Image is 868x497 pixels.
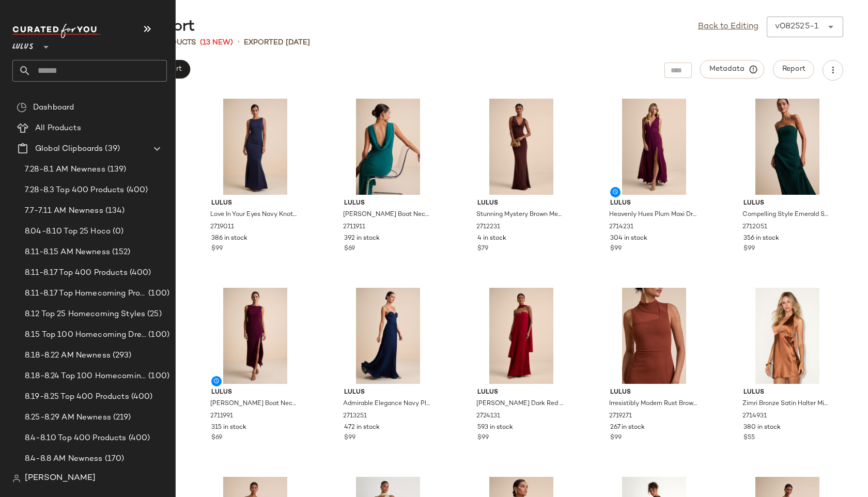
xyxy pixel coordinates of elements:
[344,244,355,254] span: $69
[344,433,355,443] span: $99
[609,399,697,409] span: Irresistibly Modern Rust Brown Mesh Mock Neck Maxi Dress
[244,37,310,48] p: Exported [DATE]
[35,122,81,134] span: All Products
[145,308,162,320] span: (25)
[25,329,146,341] span: 8.15 Top 100 Homecoming Dresses
[742,399,830,409] span: Zimri Bronze Satin Halter Mini Dress
[35,143,103,155] span: Global Clipboards
[125,184,148,196] span: (400)
[610,234,647,243] span: 304 in stock
[12,35,34,54] span: Lulus
[25,412,111,424] span: 8.25-8.29 AM Newness
[25,205,103,217] span: 7.7-7.11 AM Newness
[610,244,622,254] span: $99
[211,423,246,432] span: 315 in stock
[336,99,440,195] img: 2711911_02_fullbody_2025-08-13.jpg
[211,433,222,443] span: $69
[210,412,233,421] span: 2711991
[477,199,565,208] span: Lulus
[25,370,146,382] span: 8.18-8.24 Top 100 Homecoming Dresses
[103,205,125,217] span: (134)
[25,453,103,465] span: 8.4-8.8 AM Newness
[17,102,27,113] img: svg%3e
[602,288,706,384] img: 2719271_05_side_2025-08-13.jpg
[610,433,622,443] span: $99
[237,36,240,49] span: •
[211,388,299,397] span: Lulus
[211,234,247,243] span: 386 in stock
[25,391,129,403] span: 8.19-8.25 Top 400 Products
[742,412,767,421] span: 2714931
[742,210,830,220] span: Compelling Style Emerald Strapless A-Line Maxi Dress
[25,164,105,176] span: 7.28-8.1 AM Newness
[709,65,756,74] span: Metadata
[469,99,574,195] img: 2712231_02_front_2025-07-31.jpg
[25,267,128,279] span: 8.11-8.17 Top 400 Products
[782,65,805,73] span: Report
[610,388,698,397] span: Lulus
[344,388,432,397] span: Lulus
[25,184,125,196] span: 7.28-8.3 Top 400 Products
[735,99,840,195] img: 2712051_01_hero_2025-08-12.jpg
[210,210,298,220] span: Love In Your Eyes Navy Knotted Mermaid Maxi Dress
[344,199,432,208] span: Lulus
[336,288,440,384] img: 2713251_01_hero_2025-08-04.jpg
[111,350,132,362] span: (293)
[146,370,169,382] span: (100)
[343,412,367,421] span: 2713251
[33,102,74,114] span: Dashboard
[146,329,169,341] span: (100)
[343,210,431,220] span: [PERSON_NAME] Boat Neck Cowl Back Maxi Dress
[477,234,506,243] span: 4 in stock
[127,432,150,444] span: (400)
[128,267,151,279] span: (400)
[211,244,223,254] span: $99
[743,234,779,243] span: 356 in stock
[103,453,125,465] span: (170)
[477,433,489,443] span: $99
[476,223,500,232] span: 2712231
[103,143,120,155] span: (39)
[25,432,127,444] span: 8.4-8.10 Top 400 Products
[25,350,111,362] span: 8.18-8.22 AM Newness
[775,21,818,33] div: v082525-1
[609,210,697,220] span: Heavenly Hues Plum Maxi Dress
[210,223,234,232] span: 2719011
[25,226,111,238] span: 8.04-8.10 Top 25 Hoco
[343,399,431,409] span: Admirable Elegance Navy Pleated Bustier Maxi Dress
[602,99,706,195] img: 2714231_02_front_2025-08-18.jpg
[743,433,755,443] span: $55
[698,21,758,33] a: Back to Editing
[111,412,131,424] span: (219)
[743,423,781,432] span: 380 in stock
[25,472,96,485] span: [PERSON_NAME]
[476,412,500,421] span: 2724131
[203,99,307,195] img: 2719011_02_front_2025-08-13.jpg
[146,288,169,300] span: (100)
[203,288,307,384] img: 2711991_01_hero_2025-08-19.jpg
[344,423,380,432] span: 472 in stock
[610,423,645,432] span: 267 in stock
[469,288,574,384] img: 2724131_02_front_2025-08-18.jpg
[476,210,564,220] span: Stunning Mystery Brown Mesh Cowl Back Mermaid Maxi Dress
[743,388,831,397] span: Lulus
[111,226,123,238] span: (0)
[110,246,131,258] span: (152)
[609,412,632,421] span: 2719271
[476,399,564,409] span: [PERSON_NAME] Dark Red Pleated Strapless Dress and Scarf Set
[735,288,840,384] img: 2714931_02_front_2025-08-14.jpg
[477,244,488,254] span: $79
[105,164,127,176] span: (139)
[200,37,233,48] span: (13 New)
[742,223,767,232] span: 2712051
[344,234,380,243] span: 392 in stock
[210,399,298,409] span: [PERSON_NAME] Boat Neck Cowl Back Maxi Dress
[25,308,145,320] span: 8.12 Top 25 Homecoming Styles
[25,288,146,300] span: 8.11-8.17 Top Homecoming Product
[477,423,513,432] span: 593 in stock
[477,388,565,397] span: Lulus
[211,199,299,208] span: Lulus
[743,244,755,254] span: $99
[773,60,814,79] button: Report
[609,223,633,232] span: 2714231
